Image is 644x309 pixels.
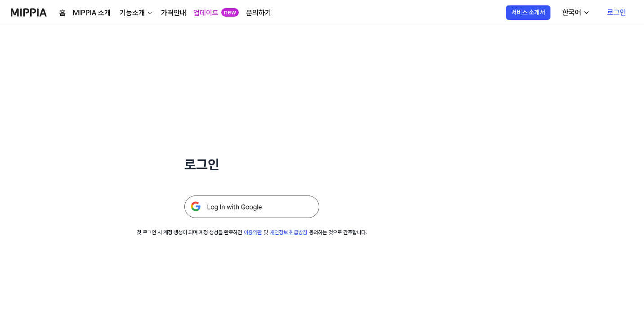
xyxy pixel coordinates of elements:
[221,8,239,17] div: new
[118,8,147,18] div: 기능소개
[161,8,186,18] a: 가격안내
[118,8,154,18] button: 기능소개
[184,195,319,218] img: 구글 로그인 버튼
[270,229,307,236] a: 개인정보 취급방침
[137,229,367,236] div: 첫 로그인 시 계정 생성이 되며 계정 생성을 완료하면 및 동의하는 것으로 간주합니다.
[560,7,583,18] div: 한국어
[246,8,271,18] a: 문의하기
[555,4,595,22] button: 한국어
[59,8,66,18] a: 홈
[184,155,319,174] h1: 로그인
[193,8,219,18] a: 업데이트
[73,8,111,18] a: MIPPIA 소개
[506,5,550,20] button: 서비스 소개서
[244,229,262,236] a: 이용약관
